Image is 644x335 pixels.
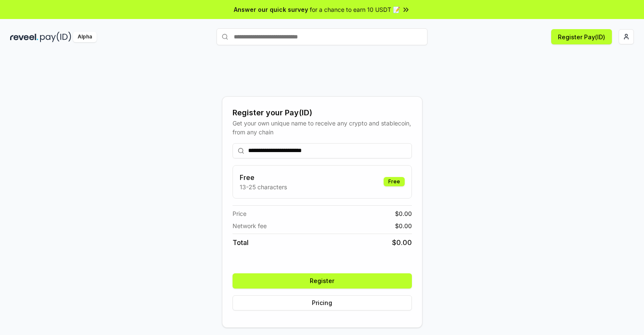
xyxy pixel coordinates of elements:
[233,295,412,310] button: Pricing
[10,32,38,42] img: reveel_dark
[233,221,267,230] span: Network fee
[40,32,71,42] img: pay_id
[234,5,308,14] span: Answer our quick survey
[240,172,287,182] h3: Free
[551,29,612,44] button: Register Pay(ID)
[233,237,249,248] span: Total
[392,237,412,248] span: $ 0.00
[233,107,412,119] div: Register your Pay(ID)
[395,221,412,230] span: $ 0.00
[233,119,412,136] div: Get your own unique name to receive any crypto and stablecoin, from any chain
[395,209,412,218] span: $ 0.00
[73,32,97,42] div: Alpha
[384,177,405,186] div: Free
[233,209,246,218] span: Price
[233,273,412,289] button: Register
[240,182,287,191] p: 13-25 characters
[310,5,400,14] span: for a chance to earn 10 USDT 📝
